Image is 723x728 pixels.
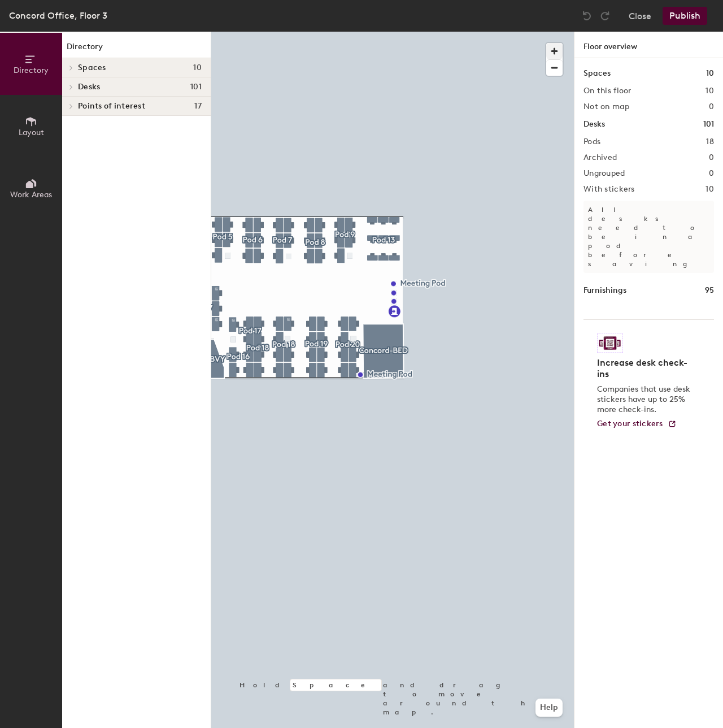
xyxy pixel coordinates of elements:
h2: Archived [583,153,617,162]
p: All desks need to be in a pod before saving [583,201,714,273]
h2: Ungrouped [583,169,625,178]
img: Sticker logo [597,333,623,353]
span: 17 [194,102,202,111]
h2: 10 [705,185,714,194]
span: Work Areas [10,190,52,200]
h2: Not on map [583,102,629,111]
span: Layout [19,128,44,137]
h1: Spaces [583,67,611,80]
button: Close [629,7,651,25]
h2: 18 [706,137,714,146]
h2: Pods [583,137,600,146]
span: Get your stickers [597,419,663,428]
h2: On this floor [583,86,631,96]
h1: 10 [706,67,714,80]
span: Directory [14,66,49,75]
h2: 0 [709,102,714,111]
span: 101 [190,83,202,92]
span: Desks [78,83,100,92]
button: Help [535,699,563,717]
a: Get your stickers [597,419,677,429]
span: Points of interest [78,102,145,111]
h1: Floor overview [574,32,723,58]
div: Concord Office, Floor 3 [9,8,107,23]
h2: 10 [705,86,714,96]
h4: Increase desk check-ins [597,357,694,380]
h1: Desks [583,118,605,131]
button: Publish [663,7,707,25]
h2: 0 [709,169,714,178]
h2: 0 [709,153,714,162]
h1: Directory [62,41,211,58]
img: Undo [581,10,593,21]
p: Companies that use desk stickers have up to 25% more check-ins. [597,384,694,415]
h2: With stickers [583,185,635,194]
h1: 95 [705,284,714,297]
img: Redo [599,10,611,21]
h1: 101 [703,118,714,131]
span: 10 [193,63,202,72]
span: Spaces [78,63,106,72]
h1: Furnishings [583,284,626,297]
